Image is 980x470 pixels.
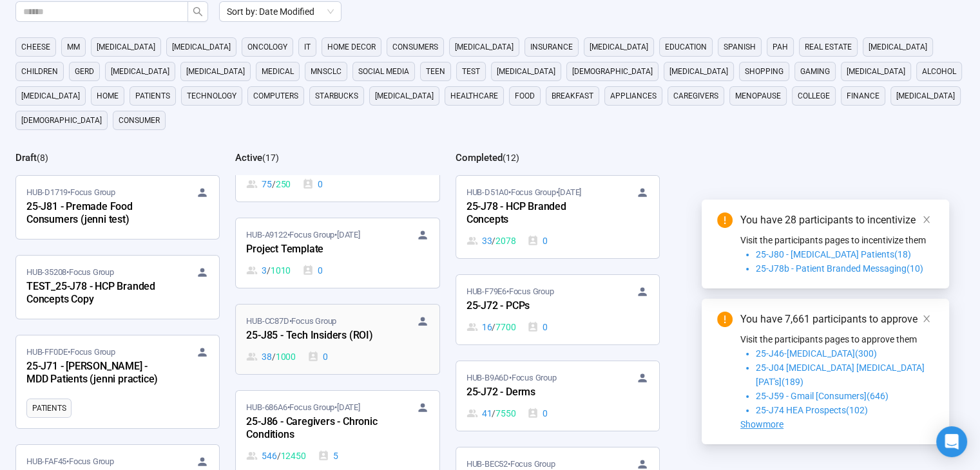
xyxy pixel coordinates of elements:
[590,41,648,53] span: [MEDICAL_DATA]
[847,65,905,78] span: [MEDICAL_DATA]
[466,298,608,315] div: 25-J72 - PCPs
[896,89,955,102] span: [MEDICAL_DATA]
[272,350,276,364] span: /
[187,1,208,22] button: search
[497,65,555,78] span: [MEDICAL_DATA]
[21,41,50,53] span: cheese
[466,384,608,401] div: 25-J72 - Derms
[97,89,119,102] span: home
[495,320,515,334] span: 7700
[492,234,495,248] span: /
[527,406,548,420] div: 0
[724,41,756,53] span: Spanish
[466,320,516,334] div: 16
[21,89,80,102] span: [MEDICAL_DATA]
[236,218,439,288] a: HUB-A9122•Focus Group•[DATE]Project Template3 / 10100
[26,279,168,308] div: TEST_25-J78 - HCP Branded Concepts Copy
[276,350,296,364] span: 1000
[745,65,783,78] span: shopping
[375,89,434,102] span: [MEDICAL_DATA]
[665,41,707,53] span: education
[172,41,231,53] span: [MEDICAL_DATA]
[32,402,66,415] span: Patients
[315,89,358,102] span: starbucks
[495,234,515,248] span: 2078
[756,391,889,401] span: 25-J59 - Gmail [Consumers](646)
[798,89,830,102] span: college
[302,263,323,277] div: 0
[922,215,931,224] span: close
[740,233,934,247] p: Visit the participants pages to incentivize them
[67,41,80,53] span: MM
[466,234,516,248] div: 33
[26,359,168,388] div: 25-J71 - [PERSON_NAME] - MDD Patients (jenni practice)
[530,41,573,53] span: Insurance
[16,256,219,319] a: HUB-35208•Focus GroupTEST_25-J78 - HCP Branded Concepts Copy
[26,346,115,359] span: HUB-FF0DE • Focus Group
[267,263,271,277] span: /
[327,41,376,53] span: home decor
[187,89,236,102] span: technology
[922,65,956,78] span: alcohol
[492,320,495,334] span: /
[271,263,291,277] span: 1010
[246,177,291,191] div: 75
[26,266,114,279] span: HUB-35208 • Focus Group
[740,332,934,346] p: Visit the participants pages to approve them
[26,186,115,199] span: HUB-D1719 • Focus Group
[246,229,360,241] span: HUB-A9122 • Focus Group •
[111,65,169,78] span: [MEDICAL_DATA]
[450,89,498,102] span: healthcare
[503,153,519,163] span: ( 12 )
[246,350,296,364] div: 38
[456,275,659,344] a: HUB-F79E6•Focus Group25-J72 - PCPs16 / 77000
[773,41,788,53] span: PAH
[26,455,114,468] span: HUB-FAF45 • Focus Group
[246,449,305,463] div: 546
[558,187,581,197] time: [DATE]
[272,177,276,191] span: /
[276,177,291,191] span: 250
[193,6,203,17] span: search
[246,328,388,344] div: 25-J85 - Tech Insiders (ROI)
[281,449,306,463] span: 12450
[466,285,554,298] span: HUB-F79E6 • Focus Group
[717,212,733,228] span: exclamation-circle
[26,199,168,229] div: 25-J81 - Premade Food Consumers (jenni test)
[304,41,311,53] span: it
[358,65,409,78] span: social media
[735,89,781,102] span: menopause
[246,263,291,277] div: 3
[922,314,931,323] span: close
[262,153,279,163] span: ( 17 )
[455,41,514,53] span: [MEDICAL_DATA]
[302,177,323,191] div: 0
[119,114,160,127] span: consumer
[21,65,58,78] span: children
[262,65,294,78] span: medical
[492,406,495,420] span: /
[456,152,503,164] h2: Completed
[936,426,967,457] div: Open Intercom Messenger
[527,234,548,248] div: 0
[740,212,934,228] div: You have 28 participants to incentivize
[135,89,170,102] span: Patients
[337,402,360,412] time: [DATE]
[456,176,659,258] a: HUB-D51A0•Focus Group•[DATE]25-J78 - HCP Branded Concepts33 / 20780
[426,65,445,78] span: Teen
[805,41,852,53] span: real estate
[277,449,281,463] span: /
[21,114,102,127] span: [DEMOGRAPHIC_DATA]
[16,176,219,239] a: HUB-D1719•Focus Group25-J81 - Premade Food Consumers (jenni test)
[456,361,659,431] a: HUB-B9A6D•Focus Group25-J72 - Derms41 / 75500
[669,65,728,78] span: [MEDICAL_DATA]
[740,312,934,327] div: You have 7,661 participants to approve
[75,65,94,78] span: GERD
[756,263,923,274] span: 25-J78b - Patient Branded Messaging(10)
[97,41,155,53] span: [MEDICAL_DATA]
[246,414,388,444] div: 25-J86 - Caregivers - Chronic Conditions
[16,335,219,428] a: HUB-FF0DE•Focus Group25-J71 - [PERSON_NAME] - MDD Patients (jenni practice)Patients
[236,305,439,374] a: HUB-CC87D•Focus Group25-J85 - Tech Insiders (ROI)38 / 10000
[307,350,328,364] div: 0
[466,371,557,384] span: HUB-B9A6D • Focus Group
